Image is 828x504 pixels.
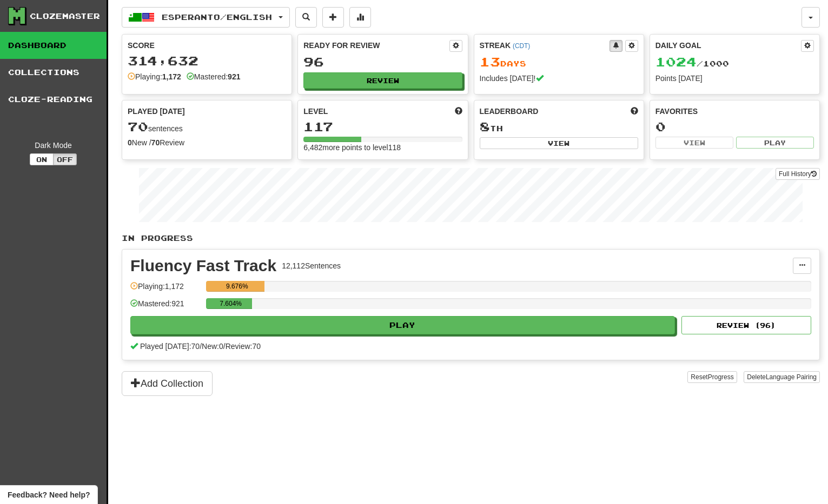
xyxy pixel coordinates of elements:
strong: 0 [128,138,132,147]
button: Review [303,72,462,89]
div: Points [DATE] [655,73,814,84]
div: 7.604% [209,298,252,309]
div: 0 [655,120,814,133]
div: Playing: 1,172 [130,281,201,299]
div: 9.676% [209,281,264,292]
button: Review (96) [681,316,811,334]
div: Streak [480,40,610,51]
span: 13 [480,54,500,69]
a: Full History [776,168,820,180]
span: Played [DATE] [128,106,185,117]
span: Open feedback widget [8,489,90,500]
span: / [200,342,202,351]
div: Includes [DATE]! [480,73,638,84]
div: Dark Mode [8,140,98,151]
span: Played [DATE]: 70 [140,342,200,351]
div: Score [128,40,286,51]
div: 117 [303,120,462,133]
span: Esperanto / English [162,12,272,22]
div: Day s [480,55,638,69]
span: 1024 [655,54,697,69]
div: th [480,120,638,134]
button: Off [53,153,77,165]
div: Daily Goal [655,40,801,52]
span: Leaderboard [480,106,539,117]
button: On [30,153,54,165]
div: New / Review [128,137,286,148]
button: Add sentence to collection [322,7,344,28]
span: This week in points, UTC [631,106,638,117]
span: / 1000 [655,59,729,68]
button: Play [130,316,675,334]
div: Mastered: 921 [130,298,201,316]
button: View [655,137,733,149]
a: (CDT) [513,42,530,50]
strong: 921 [228,72,240,81]
span: New: 0 [202,342,223,351]
span: 70 [128,119,148,134]
p: In Progress [122,233,820,244]
span: Progress [708,373,734,381]
div: 6,482 more points to level 118 [303,142,462,153]
div: Favorites [655,106,814,117]
button: Esperanto/English [122,7,290,28]
div: Clozemaster [30,11,100,22]
div: sentences [128,120,286,134]
button: ResetProgress [687,371,737,383]
button: Add Collection [122,371,213,396]
strong: 70 [151,138,160,147]
div: 96 [303,55,462,69]
span: Level [303,106,328,117]
strong: 1,172 [162,72,181,81]
div: 314,632 [128,54,286,68]
span: Review: 70 [226,342,261,351]
span: 8 [480,119,490,134]
button: View [480,137,638,149]
span: Language Pairing [766,373,817,381]
button: Play [736,137,814,149]
div: Ready for Review [303,40,449,51]
button: DeleteLanguage Pairing [744,371,820,383]
div: 12,112 Sentences [282,260,341,271]
span: / [223,342,226,351]
span: Score more points to level up [455,106,462,117]
button: Search sentences [295,7,317,28]
button: More stats [349,7,371,28]
div: Fluency Fast Track [130,258,276,274]
div: Playing: [128,71,181,82]
div: Mastered: [187,71,241,82]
